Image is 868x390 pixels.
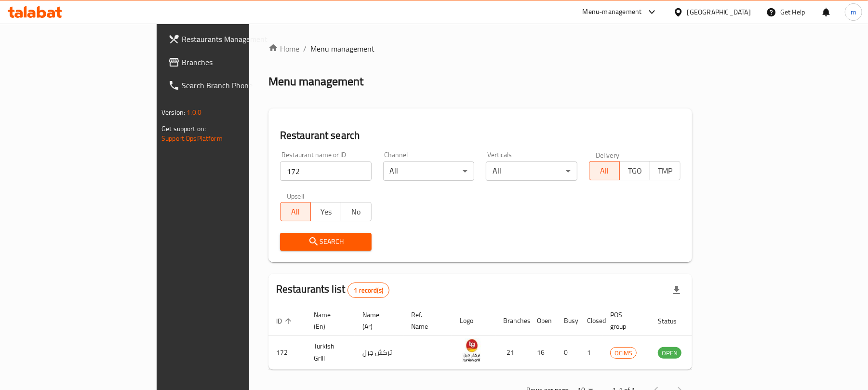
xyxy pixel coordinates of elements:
span: Search Branch Phone [182,80,294,91]
span: ID [276,315,294,327]
span: Status [658,315,689,327]
span: Version: [161,106,185,119]
span: Search [288,236,364,248]
span: 1 record(s) [348,286,389,295]
td: 1 [579,336,602,370]
span: All [593,164,616,178]
th: Busy [556,306,579,336]
td: Turkish Grill [306,336,355,370]
img: Turkish Grill [460,338,484,363]
h2: Restaurant search [280,128,681,143]
button: Yes [310,202,341,221]
span: Ref. Name [411,309,441,332]
td: تركش جرل [355,336,403,370]
span: m [851,7,856,17]
button: No [341,202,372,221]
label: Upsell [287,192,305,199]
span: POS group [610,309,639,332]
span: TMP [654,164,677,178]
span: Restaurants Management [182,33,294,45]
button: TGO [619,161,650,180]
nav: breadcrumb [268,43,692,54]
li: / [303,43,307,54]
div: All [486,161,577,181]
span: OPEN [658,348,681,359]
span: 1.0.0 [187,106,201,119]
th: Closed [579,306,602,336]
div: OPEN [658,347,681,359]
button: All [589,161,620,180]
button: All [280,202,311,221]
div: Total records count [347,282,389,298]
div: [GEOGRAPHIC_DATA] [687,7,751,17]
td: 0 [556,336,579,370]
th: Branches [495,306,529,336]
span: Yes [315,205,337,219]
th: Open [529,306,556,336]
h2: Menu management [268,74,363,89]
span: Menu management [310,43,374,54]
input: Search for restaurant name or ID.. [280,161,372,181]
span: Get support on: [161,122,206,135]
label: Delivery [596,151,620,158]
span: No [345,205,368,219]
span: Name (Ar) [362,309,392,332]
span: All [284,205,307,219]
span: TGO [624,164,646,178]
a: Search Branch Phone [160,74,302,97]
a: Restaurants Management [160,27,302,51]
table: enhanced table [268,306,734,370]
div: Menu-management [583,6,642,18]
a: Branches [160,51,302,74]
td: 16 [529,336,556,370]
th: Logo [452,306,495,336]
td: 21 [495,336,529,370]
div: Export file [665,279,688,302]
span: OCIMS [611,348,636,359]
div: All [383,161,475,181]
span: Branches [182,56,294,68]
button: TMP [650,161,681,180]
h2: Restaurants list [276,282,389,298]
a: Support.OpsPlatform [161,132,223,145]
button: Search [280,233,372,251]
span: Name (En) [314,309,343,332]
